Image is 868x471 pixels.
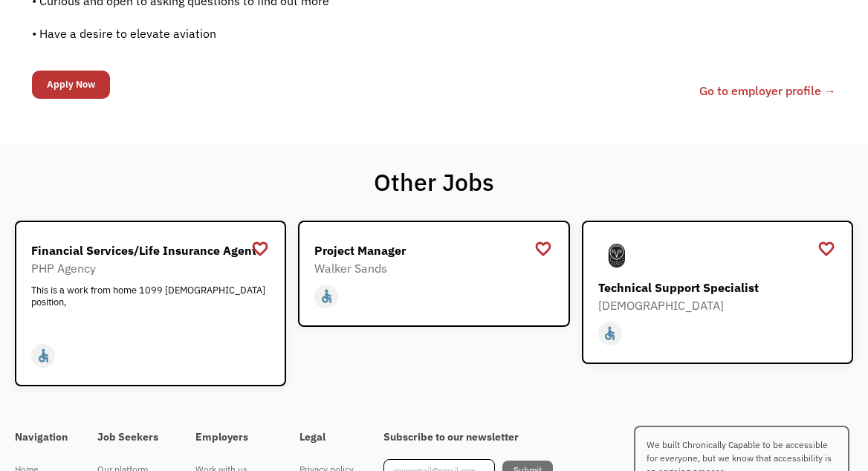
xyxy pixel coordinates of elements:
[582,221,853,364] a: SamsaraTechnical Support Specialist[DEMOGRAPHIC_DATA]accessible
[31,241,273,259] div: Financial Services/Life Insurance Agent
[699,82,836,100] a: Go to employer profile →
[602,322,618,345] div: accessible
[195,431,270,444] h4: Employers
[251,238,269,260] a: favorite_border
[383,431,553,444] h4: Subscribe to our newsletter
[31,259,273,277] div: PHP Agency
[598,279,841,296] div: Technical Support Specialist
[32,25,654,42] p: • Have a desire to elevate aviation
[31,285,273,329] div: This is a work from home 1099 [DEMOGRAPHIC_DATA] position,
[598,237,635,274] img: Samsara
[15,431,68,444] h4: Navigation
[598,296,841,314] div: [DEMOGRAPHIC_DATA]
[32,67,110,103] form: Email Form
[817,238,835,260] a: favorite_border
[298,221,569,327] a: Walker SandsProject ManagerWalker Sandsaccessible
[319,285,334,308] div: accessible
[97,431,166,444] h4: Job Seekers
[534,238,552,260] a: favorite_border
[15,221,286,386] a: PHP AgencyFinancial Services/Life Insurance AgentPHP AgencyThis is a work from home 1099 [DEMOGRA...
[299,431,354,444] h4: Legal
[314,259,557,277] div: Walker Sands
[314,241,557,259] div: Project Manager
[32,71,110,99] input: Apply Now
[36,345,51,367] div: accessible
